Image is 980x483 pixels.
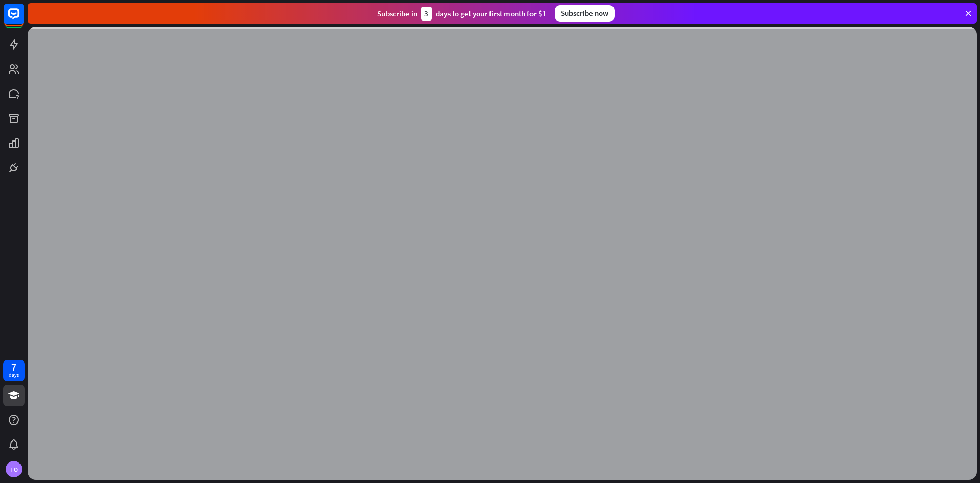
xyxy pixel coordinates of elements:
[9,372,19,379] div: days
[3,360,25,381] a: 7 days
[421,7,432,21] div: 3
[11,363,16,372] div: 7
[377,7,546,21] div: Subscribe in days to get your first month for $1
[6,461,22,477] div: TO
[555,5,615,22] div: Subscribe now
